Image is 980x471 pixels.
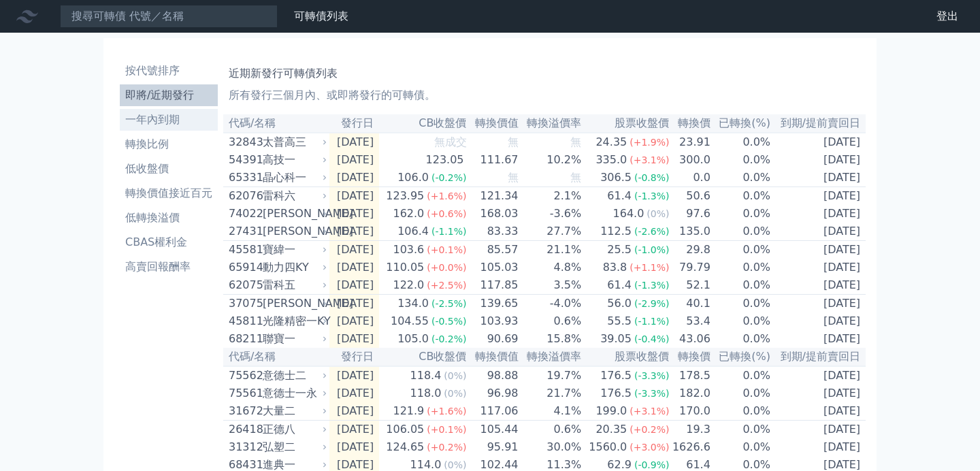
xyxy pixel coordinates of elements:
span: (-0.2%) [431,172,467,183]
div: 103.6 [390,242,427,258]
th: 代碼/名稱 [223,348,329,366]
th: 發行日 [329,114,379,133]
div: 25.5 [604,242,634,258]
td: 182.0 [670,385,710,402]
p: 所有發行三個月內、或即將發行的可轉債。 [229,87,860,103]
div: 弘塑二 [263,439,324,455]
td: [DATE] [771,276,866,295]
td: [DATE] [329,259,379,276]
h1: 近期新發行可轉債列表 [229,65,860,82]
td: [DATE] [329,421,379,439]
th: 轉換價 [670,348,710,366]
div: [PERSON_NAME] [263,223,324,240]
td: 0.0 [670,169,710,187]
td: 121.34 [468,187,519,206]
td: 103.93 [468,312,519,330]
div: 83.8 [600,259,630,276]
div: 106.05 [383,421,427,438]
span: (-1.3%) [634,191,670,201]
div: 306.5 [598,169,634,186]
td: [DATE] [771,187,866,206]
span: (+0.1%) [427,424,466,435]
td: 2.1% [519,187,583,206]
iframe: Chat Widget [912,406,980,471]
div: 32843 [229,134,259,150]
td: 96.98 [468,385,519,402]
td: 19.3 [670,421,710,439]
div: 335.0 [593,152,630,168]
td: [DATE] [771,223,866,241]
span: (+0.0%) [427,262,466,273]
div: 74022 [229,206,259,222]
td: 19.7% [519,366,583,385]
td: 0.0% [711,276,771,295]
span: (-0.8%) [634,172,670,183]
div: 動力四KY [263,259,324,276]
span: (-0.2%) [431,334,467,344]
div: 聯寶一 [263,331,324,347]
td: 21.7% [519,385,583,402]
td: 90.69 [468,330,519,348]
span: (0%) [444,388,466,399]
div: 124.65 [383,439,427,455]
td: [DATE] [329,205,379,223]
li: 即將/近期發行 [120,87,218,103]
td: 29.8 [670,241,710,259]
td: 0.0% [711,295,771,313]
td: 0.0% [711,385,771,402]
span: (-2.6%) [634,226,670,237]
span: (-3.3%) [634,370,670,381]
span: (+1.1%) [630,262,669,273]
li: 低收盤價 [120,161,218,177]
th: 已轉換(%) [711,348,771,366]
div: 雷科六 [263,188,324,204]
td: 117.06 [468,402,519,421]
span: (+1.6%) [427,191,466,201]
div: 123.05 [423,152,467,168]
span: (+3.0%) [630,442,669,453]
div: 176.5 [598,385,634,402]
td: [DATE] [771,133,866,151]
td: [DATE] [329,223,379,241]
td: [DATE] [771,205,866,223]
a: 按代號排序 [120,60,218,82]
td: 0.6% [519,421,583,439]
td: 27.7% [519,223,583,241]
div: 寶緯一 [263,242,324,258]
a: 高賣回報酬率 [120,256,218,278]
td: 4.8% [519,259,583,276]
td: [DATE] [771,366,866,385]
th: 轉換價 [670,114,710,133]
td: 15.8% [519,330,583,348]
td: [DATE] [329,295,379,313]
td: [DATE] [329,276,379,295]
li: 轉換比例 [120,136,218,152]
a: CBAS權利金 [120,231,218,253]
td: [DATE] [329,151,379,169]
td: 0.0% [711,259,771,276]
div: 118.0 [408,385,444,402]
a: 登出 [926,5,969,27]
td: 117.85 [468,276,519,295]
div: 118.4 [408,368,444,384]
td: [DATE] [329,330,379,348]
span: (+2.5%) [427,280,466,291]
td: [DATE] [771,438,866,456]
span: (-0.9%) [634,459,670,470]
span: (-1.1%) [431,226,467,237]
div: 176.5 [598,368,634,384]
td: [DATE] [771,402,866,421]
div: 65331 [229,169,259,186]
a: 低轉換溢價 [120,207,218,229]
td: [DATE] [771,421,866,439]
td: [DATE] [771,312,866,330]
div: 晶心科一 [263,169,324,186]
td: 1626.6 [670,438,710,456]
div: 104.55 [388,313,431,329]
td: 0.0% [711,241,771,259]
div: 199.0 [593,403,630,419]
div: 55.5 [604,313,634,329]
td: 79.79 [670,259,710,276]
td: 53.4 [670,312,710,330]
td: 52.1 [670,276,710,295]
